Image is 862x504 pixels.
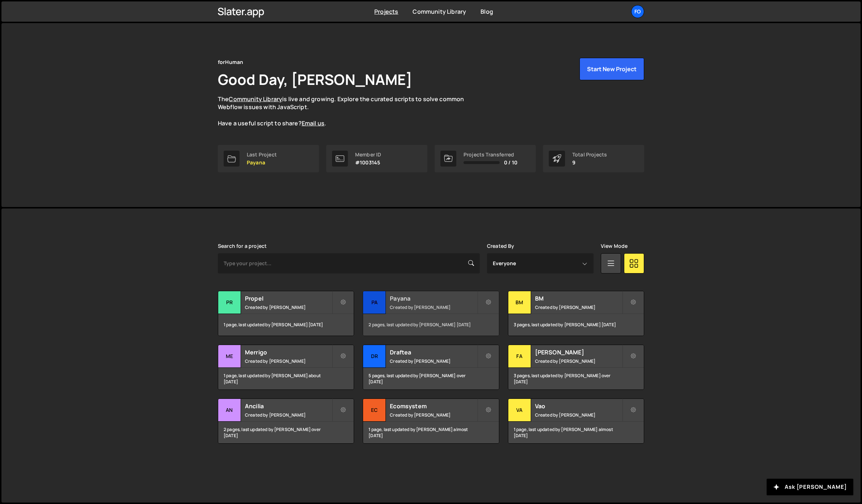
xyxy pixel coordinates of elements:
[464,152,517,158] div: Projects Transferred
[218,58,243,66] div: forHuman
[302,119,324,127] a: Email us
[355,152,381,158] div: Member ID
[218,243,267,249] label: Search for a project
[363,399,499,444] a: Ec Ecomsystem Created by [PERSON_NAME] 1 page, last updated by [PERSON_NAME] almost [DATE]
[218,145,319,172] a: Last Project Payana
[508,345,531,368] div: Fa
[601,243,628,249] label: View Mode
[535,304,622,310] small: Created by [PERSON_NAME]
[631,5,644,18] a: fo
[218,345,241,368] div: Me
[374,8,398,16] a: Projects
[218,291,241,314] div: Pr
[218,69,412,89] h1: Good Day, [PERSON_NAME]
[245,412,332,418] small: Created by [PERSON_NAME]
[245,402,332,410] h2: Ancilia
[218,345,354,390] a: Me Merrigo Created by [PERSON_NAME] 1 page, last updated by [PERSON_NAME] about [DATE]
[355,160,381,165] p: #1003145
[390,358,477,364] small: Created by [PERSON_NAME]
[218,253,480,273] input: Type your project...
[245,348,332,356] h2: Merrigo
[363,368,499,389] div: 5 pages, last updated by [PERSON_NAME] over [DATE]
[535,402,622,410] h2: Vao
[218,399,354,444] a: An Ancilia Created by [PERSON_NAME] 2 pages, last updated by [PERSON_NAME] over [DATE]
[245,304,332,310] small: Created by [PERSON_NAME]
[390,412,477,418] small: Created by [PERSON_NAME]
[390,402,477,410] h2: Ecomsystem
[508,422,644,443] div: 1 page, last updated by [PERSON_NAME] almost [DATE]
[535,358,622,364] small: Created by [PERSON_NAME]
[508,399,531,422] div: Va
[363,345,499,390] a: Dr Draftea Created by [PERSON_NAME] 5 pages, last updated by [PERSON_NAME] over [DATE]
[508,345,644,390] a: Fa [PERSON_NAME] Created by [PERSON_NAME] 3 pages, last updated by [PERSON_NAME] over [DATE]
[572,160,607,165] p: 9
[245,294,332,302] h2: Propel
[767,479,853,495] button: Ask [PERSON_NAME]
[572,152,607,158] div: Total Projects
[535,348,622,356] h2: [PERSON_NAME]
[229,95,282,103] a: Community Library
[508,399,644,444] a: Va Vao Created by [PERSON_NAME] 1 page, last updated by [PERSON_NAME] almost [DATE]
[363,399,386,422] div: Ec
[390,304,477,310] small: Created by [PERSON_NAME]
[218,422,354,443] div: 2 pages, last updated by [PERSON_NAME] over [DATE]
[218,291,354,336] a: Pr Propel Created by [PERSON_NAME] 1 page, last updated by [PERSON_NAME] [DATE]
[579,58,644,80] button: Start New Project
[504,160,517,165] span: 0 / 10
[508,291,644,336] a: BM BM Created by [PERSON_NAME] 3 pages, last updated by [PERSON_NAME] [DATE]
[363,314,499,336] div: 2 pages, last updated by [PERSON_NAME] [DATE]
[245,358,332,364] small: Created by [PERSON_NAME]
[535,294,622,302] h2: BM
[363,291,386,314] div: Pa
[480,8,493,16] a: Blog
[413,8,466,16] a: Community Library
[363,291,499,336] a: Pa Payana Created by [PERSON_NAME] 2 pages, last updated by [PERSON_NAME] [DATE]
[218,314,354,336] div: 1 page, last updated by [PERSON_NAME] [DATE]
[487,243,514,249] label: Created By
[535,412,622,418] small: Created by [PERSON_NAME]
[363,345,386,368] div: Dr
[218,399,241,422] div: An
[508,291,531,314] div: BM
[247,160,277,165] p: Payana
[218,95,478,128] p: The is live and growing. Explore the curated scripts to solve common Webflow issues with JavaScri...
[390,294,477,302] h2: Payana
[508,314,644,336] div: 3 pages, last updated by [PERSON_NAME] [DATE]
[508,368,644,389] div: 3 pages, last updated by [PERSON_NAME] over [DATE]
[218,368,354,389] div: 1 page, last updated by [PERSON_NAME] about [DATE]
[247,152,277,158] div: Last Project
[390,348,477,356] h2: Draftea
[363,422,499,443] div: 1 page, last updated by [PERSON_NAME] almost [DATE]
